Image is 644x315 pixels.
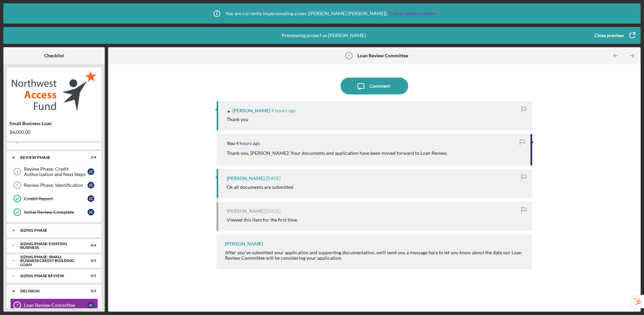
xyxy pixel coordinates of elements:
[227,149,448,157] p: Thank you, [PERSON_NAME]! Your documents and application have been moved forward to Loan Review.
[227,208,265,214] div: [PERSON_NAME]
[208,5,436,22] div: You are currently impersonating a user ( [PERSON_NAME] [PERSON_NAME] ).
[16,183,18,187] tspan: 5
[227,184,293,190] div: Ok all documents are submitted
[20,242,79,250] div: SIZING PHASE: EXISTING BUSINESS
[236,141,260,146] time: 2025-10-14 16:47
[7,71,101,111] img: Product logo
[369,78,390,94] div: Comment
[348,54,350,58] tspan: 7
[84,274,96,278] div: 0 / 1
[588,29,641,42] button: Close preview
[266,176,280,181] time: 2025-10-11 17:49
[88,302,94,309] div: J C
[16,303,18,307] tspan: 7
[9,130,99,135] div: $4,000.00
[20,274,79,278] div: Sizing Phase Review
[24,209,88,215] div: Initial Review Complete
[341,78,408,94] button: Comment
[9,121,99,126] div: Small Business Loan
[225,250,525,261] div: After you've submitted your application and supporting documentation, we'll send you a message he...
[20,255,79,267] div: Sizing Phase: Small Business Credit Building Loan
[84,259,96,263] div: 0 / 1
[88,168,94,175] div: J C
[88,195,94,202] div: J C
[357,53,408,58] b: Loan Review Committee
[20,289,79,293] div: Decision
[227,217,298,223] div: Viewed this item for the first time.
[271,108,296,113] time: 2025-10-14 17:04
[225,241,263,247] div: [PERSON_NAME]
[20,155,79,160] div: REVIEW PHASE
[24,182,88,188] div: Review Phase: Identification
[20,228,93,232] div: Sizing Phase
[594,29,624,42] div: Close preview
[266,208,280,214] time: 2025-09-30 18:36
[389,11,436,16] a: Cancel Impersonation
[227,141,235,146] div: You
[84,244,96,248] div: 0 / 4
[84,289,96,293] div: 0 / 2
[232,108,270,113] div: [PERSON_NAME]
[24,196,88,201] div: Credit Report
[227,117,248,122] div: Thank you
[16,170,19,174] tspan: 4
[84,155,96,160] div: 2 / 4
[227,176,265,181] div: [PERSON_NAME]
[24,166,88,177] div: Review Phase: Credit Authorization and Next Steps
[44,53,64,58] b: Checklist
[24,303,88,308] div: Loan Review Committee
[282,27,366,44] div: Previewing project as [PERSON_NAME]
[88,209,94,216] div: J C
[88,182,94,189] div: J C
